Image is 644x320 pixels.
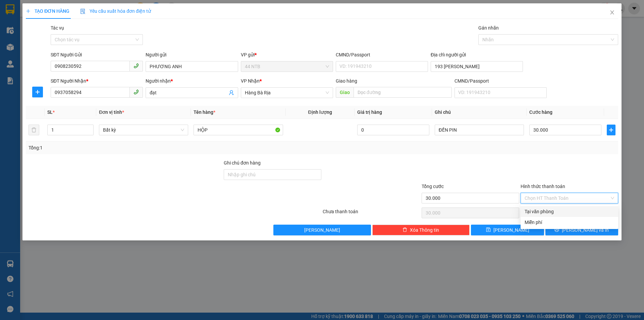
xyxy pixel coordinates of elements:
input: Ghi chú đơn hàng [224,169,321,180]
label: Tác vụ [51,25,64,31]
span: plus [607,127,615,133]
div: YẾN [74,14,121,22]
span: printer [554,227,559,233]
span: plus [33,89,43,95]
span: phone [133,89,139,95]
button: plus [32,87,43,97]
span: Giá trị hàng [357,109,382,115]
span: Hàng Bà Rịa [245,88,329,98]
span: user-add [229,90,234,95]
button: save[PERSON_NAME] [471,225,544,235]
span: delete [402,227,407,233]
label: Gán nhãn [478,25,499,31]
div: 0988659594 [74,22,121,31]
label: Ghi chú đơn hàng [224,160,261,166]
span: Yêu cầu xuất hóa đơn điện tử [80,8,151,14]
button: [PERSON_NAME] [273,225,371,235]
input: Ghi Chú [435,125,524,135]
div: SĐT Người Nhận [51,77,143,85]
span: Đơn vị tính [99,109,124,115]
span: [PERSON_NAME] và In [562,226,609,234]
span: Bất kỳ [103,125,184,135]
div: CMND/Passport [336,51,428,58]
button: plus [607,125,615,135]
span: [PERSON_NAME] [304,226,340,234]
div: Người nhận [146,77,238,85]
div: 0937653765 [6,30,69,39]
div: Chưa thanh toán [322,208,421,220]
span: plus [26,9,31,13]
input: VD: Bàn, Ghế [194,125,283,135]
span: Tên hàng [194,109,215,115]
button: delete [29,125,39,135]
div: Tổng: 1 [29,144,249,151]
div: SĐT Người Gửi [51,51,143,58]
label: Hình thức thanh toán [521,184,565,189]
span: SL [47,109,53,115]
div: Miễn phí [525,219,614,226]
span: TẠO ĐƠN HÀNG [26,8,69,14]
div: CHUNG CU VIET TIP [6,14,69,30]
span: Tổng cước [422,184,444,189]
div: Bình Giã [74,6,121,14]
span: Giao [336,87,354,98]
div: Tại văn phòng [525,208,614,215]
img: icon [80,9,86,14]
span: Gửi: [6,6,16,13]
span: save [486,227,491,233]
span: close [609,10,615,15]
button: printer[PERSON_NAME] và In [545,225,618,235]
span: Xóa Thông tin [410,226,439,234]
button: Close [603,3,622,22]
span: 44 NTB [245,61,329,72]
div: Địa chỉ người gửi [431,51,523,58]
span: Cước hàng [529,109,552,115]
div: CMND/Passport [454,77,547,85]
button: deleteXóa Thông tin [372,225,470,235]
span: [PERSON_NAME] [493,226,529,234]
input: 0 [357,125,429,135]
span: Nhận: [74,6,90,13]
span: Giao hàng [336,78,357,84]
input: Địa chỉ của người gửi [431,61,523,72]
div: VP gửi [241,51,333,58]
div: Người gửi [146,51,238,58]
th: Ghi chú [432,106,527,119]
input: Dọc đường [354,87,452,98]
span: Định lượng [308,109,332,115]
span: VP Nhận [241,78,260,84]
span: phone [133,63,139,68]
div: 90A_P.H.Thực_HCM [6,39,69,47]
div: 44 NTB [6,6,69,14]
